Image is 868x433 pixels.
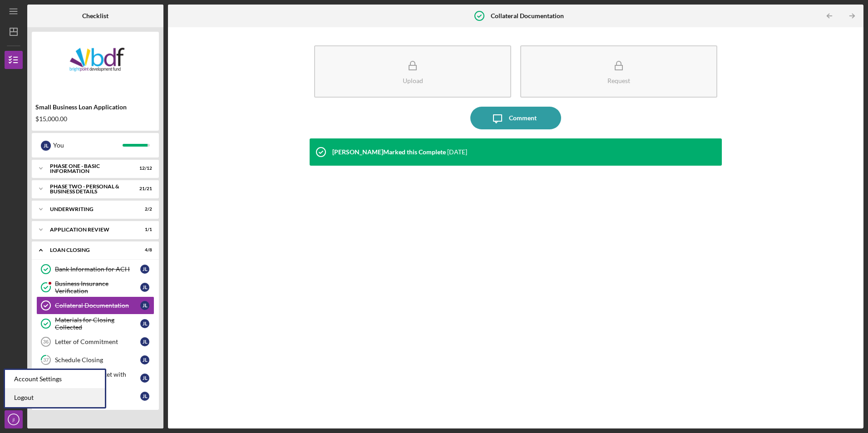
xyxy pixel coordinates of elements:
div: j l [140,319,149,328]
div: j l [140,283,149,292]
div: Small Business Loan Application [35,103,155,111]
div: Request [607,77,630,84]
div: Bank Information for ACH [55,266,140,273]
a: Collateral Documentationjl [36,296,154,315]
div: 21 / 21 [136,186,152,192]
div: 2 / 2 [136,207,152,212]
div: j l [41,141,51,151]
div: 4 / 8 [136,247,152,253]
div: j l [140,265,149,274]
div: PHASE TWO - PERSONAL & BUSINESS DETAILS [50,184,129,194]
b: Collateral Documentation [491,12,564,20]
div: Upload [403,77,423,84]
a: Bank Information for ACHjl [36,260,154,278]
tspan: 36 [43,339,49,344]
div: j l [140,374,149,383]
button: Comment [470,107,561,129]
div: Collateral Documentation [55,302,140,309]
text: jl [12,417,15,422]
a: Business Insurance Verificationjl [36,278,154,296]
div: j l [140,337,149,346]
img: Product logo [32,36,159,91]
div: j l [140,355,149,364]
div: Account Settings [5,370,105,389]
div: You [53,138,123,153]
div: Materials for Closing Collected [55,316,140,331]
div: Schedule Closing [55,356,140,364]
button: Upload [314,45,511,98]
div: Business Insurance Verification [55,280,140,295]
a: 37Schedule Closingjl [36,351,154,369]
div: Application Review [50,227,129,232]
div: Phase One - Basic Information [50,163,129,174]
div: Underwriting [50,207,129,212]
button: Request [520,45,717,98]
div: Comment [509,107,537,129]
div: 12 / 12 [136,166,152,171]
a: Materials for Closing Collectedjl [36,315,154,333]
div: j l [140,301,149,310]
div: Letter of Commitment [55,338,140,345]
a: 36Letter of Commitmentjl [36,333,154,351]
div: 1 / 1 [136,227,152,232]
b: Checklist [82,12,108,20]
div: Loan Closing [50,247,129,253]
a: Logout [5,389,105,407]
time: 2025-09-22 14:48 [447,148,467,156]
div: $15,000.00 [35,115,155,123]
button: jl [5,410,23,428]
tspan: 37 [43,357,49,363]
div: [PERSON_NAME] Marked this Complete [332,148,446,156]
div: j l [140,392,149,401]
